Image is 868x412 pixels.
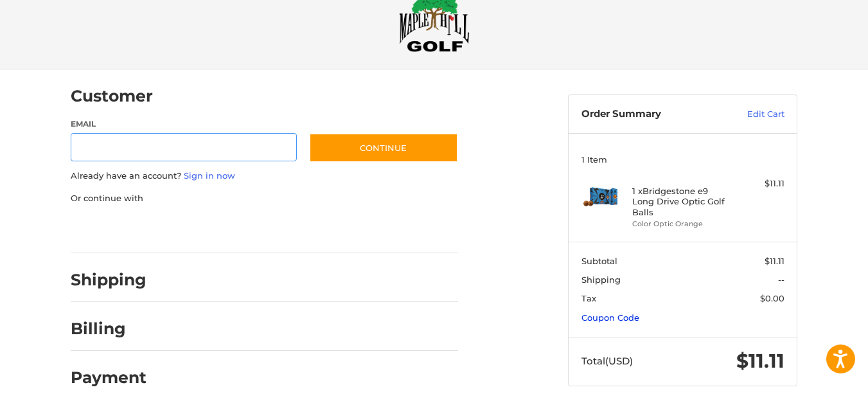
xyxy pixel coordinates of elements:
h3: Order Summary [581,108,720,121]
span: -- [778,274,784,285]
span: $11.11 [765,256,784,266]
h4: 1 x Bridgestone e9 Long Drive Optic Golf Balls [632,186,731,217]
iframe: PayPal-paypal [67,217,163,240]
span: Total (USD) [581,355,633,367]
button: Continue [309,133,458,163]
h2: Customer [71,86,153,106]
h2: Billing [71,319,146,339]
h2: Payment [71,368,146,388]
a: Coupon Code [581,312,639,323]
label: Email [71,118,297,130]
li: Color Optic Orange [632,219,731,229]
span: $0.00 [760,293,784,303]
div: $11.11 [734,177,784,190]
h3: 1 Item [581,154,784,165]
span: $11.11 [736,349,784,373]
h2: Shipping [71,270,146,290]
span: Shipping [581,274,621,285]
a: Sign in now [184,170,235,181]
p: Or continue with [71,192,458,205]
span: Tax [581,293,596,303]
p: Already have an account? [71,170,458,183]
span: Subtotal [581,256,617,266]
a: Edit Cart [720,108,784,121]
